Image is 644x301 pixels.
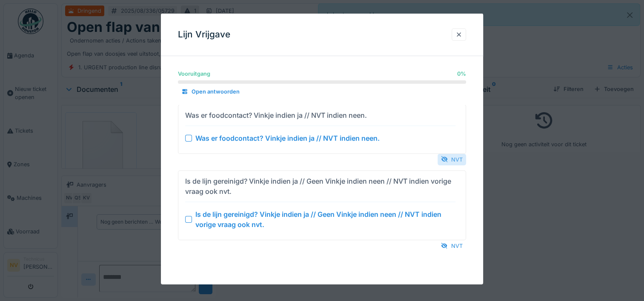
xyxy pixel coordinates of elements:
[182,174,462,236] summary: Is de lijn gereinigd? Vinkje indien ja // Geen Vinkje indien neen // NVT indien vorige vraag ook ...
[182,108,462,150] summary: Was er foodcontact? Vinkje indien ja // NVT indien neen. Was er foodcontact? Vinkje indien ja // ...
[195,209,455,230] div: Is de lijn gereinigd? Vinkje indien ja // Geen Vinkje indien neen // NVT indien vorige vraag ook ...
[178,86,243,97] div: Open antwoorden
[178,70,210,78] div: Vooruitgang
[457,70,466,78] div: 0 %
[195,133,380,143] div: Was er foodcontact? Vinkje indien ja // NVT indien neen.
[438,153,466,165] div: NVT
[178,80,466,84] progress: 0 %
[185,176,452,196] div: Is de lijn gereinigd? Vinkje indien ja // Geen Vinkje indien neen // NVT indien vorige vraag ook ...
[438,240,466,252] div: NVT
[178,29,230,40] h3: Lijn Vrijgave
[185,110,367,120] div: Was er foodcontact? Vinkje indien ja // NVT indien neen.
